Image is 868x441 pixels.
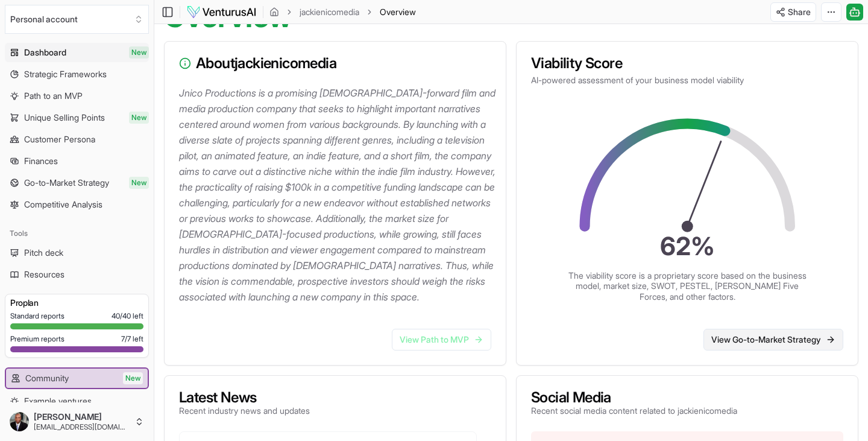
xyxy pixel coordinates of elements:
[5,392,149,411] a: Example ventures
[179,85,496,305] p: Jnico Productions is a promising [DEMOGRAPHIC_DATA]-forward film and media production company tha...
[567,270,808,302] p: The viability score is a proprietary score based on the business model, market size, SWOT, PESTEL...
[5,5,149,34] button: Select an organization
[24,133,95,145] span: Customer Persona
[380,6,416,18] span: Overview
[24,90,83,102] span: Path to an MVP
[5,265,149,284] a: Resources
[24,46,66,59] span: Dashboard
[129,177,149,189] span: New
[24,247,63,259] span: Pitch deck
[24,198,102,211] span: Competitive Analysis
[5,407,149,436] button: [PERSON_NAME][EMAIL_ADDRESS][DOMAIN_NAME]
[24,268,64,281] span: Resources
[5,224,149,243] div: Tools
[300,6,359,18] a: jackienicomedia
[531,405,737,417] p: Recent social media content related to jackienicomedia
[660,230,715,261] text: 62 %
[129,112,149,124] span: New
[34,411,130,422] span: [PERSON_NAME]
[179,390,310,405] h3: Latest News
[6,369,148,388] a: CommunityNew
[5,195,149,214] a: Competitive Analysis
[24,177,109,189] span: Go-to-Market Strategy
[10,311,64,321] span: Standard reports
[10,297,143,309] h3: Pro plan
[10,334,64,344] span: Premium reports
[25,372,69,384] span: Community
[269,6,416,18] nav: breadcrumb
[5,65,149,84] a: Strategic Frameworks
[24,155,58,167] span: Finances
[531,74,843,86] p: AI-powered assessment of your business model viability
[5,130,149,149] a: Customer Persona
[5,151,149,171] a: Finances
[5,43,149,62] a: DashboardNew
[112,311,143,321] span: 40 / 40 left
[129,46,149,59] span: New
[531,56,843,71] h3: Viability Score
[24,68,107,80] span: Strategic Frameworks
[531,390,737,405] h3: Social Media
[788,6,811,18] span: Share
[5,243,149,262] a: Pitch deck
[24,395,92,407] span: Example ventures
[34,422,130,432] span: [EMAIL_ADDRESS][DOMAIN_NAME]
[703,329,843,351] a: View Go-to-Market Strategy
[179,56,491,71] h3: About jackienicomedia
[24,112,105,124] span: Unique Selling Points
[770,2,816,22] button: Share
[186,5,257,19] img: logo
[10,412,29,431] img: ACg8ocLwB_HPXZ80M4xYJcdyrA9KikqQLRC5DJHlweoV-DGHuNVHAKY=s96-c
[5,108,149,127] a: Unique Selling PointsNew
[5,173,149,192] a: Go-to-Market StrategyNew
[392,329,491,351] a: View Path to MVP
[123,372,143,384] span: New
[5,86,149,106] a: Path to an MVP
[121,334,143,344] span: 7 / 7 left
[179,405,310,417] p: Recent industry news and updates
